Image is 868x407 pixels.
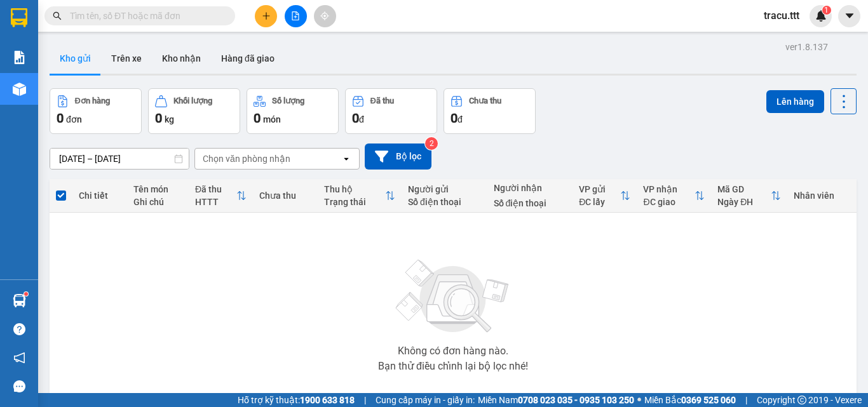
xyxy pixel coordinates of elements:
img: warehouse-icon [13,294,26,307]
img: logo-vxr [11,8,27,27]
span: ⚪️ [637,397,641,403]
div: Người gửi [408,184,481,194]
div: Đơn hàng [75,97,110,105]
strong: 0369 525 060 [681,395,736,405]
button: Đơn hàng0đơn [50,88,142,134]
div: Chọn văn phòng nhận [203,152,290,165]
button: Kho nhận [152,43,211,74]
button: file-add [285,5,307,27]
div: Nhân viên [794,190,850,201]
img: icon-new-feature [815,10,827,22]
span: caret-down [844,10,855,22]
div: Số lượng [272,97,304,105]
span: copyright [797,396,806,404]
div: Đã thu [370,97,394,105]
button: caret-down [838,5,860,27]
button: Bộ lọc [365,143,431,170]
span: aim [320,11,329,20]
span: message [13,380,25,392]
th: Toggle SortBy [573,179,637,213]
input: Select a date range. [50,149,189,169]
div: Ngày ĐH [717,197,771,207]
div: VP gửi [579,184,620,194]
div: Đã thu [195,184,236,194]
span: đ [458,114,463,124]
img: warehouse-icon [13,83,26,96]
div: ĐC giao [643,197,695,207]
span: notification [13,352,25,364]
strong: 0708 023 035 - 0935 103 250 [518,395,634,405]
div: Khối lượng [173,97,212,105]
span: 0 [352,110,359,126]
span: plus [262,11,271,20]
div: Chưa thu [469,97,501,105]
span: đ [359,114,364,124]
span: 0 [451,110,458,126]
img: solution-icon [13,51,26,64]
span: Miền Nam [478,393,634,407]
span: Miền Bắc [644,393,736,407]
th: Toggle SortBy [711,179,787,213]
div: Trạng thái [324,197,385,207]
div: Chi tiết [79,190,121,201]
button: Kho gửi [50,43,101,74]
sup: 2 [425,137,438,150]
span: search [53,11,62,20]
div: Không có đơn hàng nào. [398,346,508,356]
span: tracu.ttt [754,8,810,23]
span: đơn [66,114,82,124]
button: Số lượng0món [247,88,339,134]
button: Chưa thu0đ [444,88,536,134]
button: Khối lượng0kg [148,88,240,134]
span: Cung cấp máy in - giấy in: [376,393,475,407]
div: Tên món [133,184,182,194]
div: VP nhận [643,184,695,194]
svg: open [341,154,351,164]
div: Bạn thử điều chỉnh lại bộ lọc nhé! [378,361,528,371]
div: Thu hộ [324,184,385,194]
input: Tìm tên, số ĐT hoặc mã đơn [70,9,220,23]
button: Trên xe [101,43,152,74]
div: HTTT [195,197,236,207]
span: món [263,114,281,124]
span: 0 [254,110,261,126]
div: Số điện thoại [494,198,567,208]
img: svg+xml;base64,PHN2ZyBjbGFzcz0ibGlzdC1wbHVnX19zdmciIHhtbG5zPSJodHRwOi8vd3d3LnczLm9yZy8yMDAwL3N2Zy... [390,252,517,341]
sup: 1 [24,292,28,296]
div: Số điện thoại [408,197,481,207]
span: file-add [291,11,300,20]
div: Người nhận [494,183,567,193]
span: | [745,393,747,407]
span: 0 [155,110,162,126]
th: Toggle SortBy [189,179,253,213]
button: Lên hàng [766,90,824,113]
div: ver 1.8.137 [785,40,828,54]
button: Đã thu0đ [345,88,437,134]
div: Chưa thu [259,190,311,201]
span: 1 [824,6,829,15]
th: Toggle SortBy [637,179,711,213]
button: plus [255,5,277,27]
div: Mã GD [717,184,771,194]
button: Hàng đã giao [211,43,285,74]
span: Hỗ trợ kỹ thuật: [238,393,355,407]
span: kg [165,114,174,124]
button: aim [314,5,336,27]
sup: 1 [822,6,831,15]
div: ĐC lấy [579,197,620,207]
div: Ghi chú [133,197,182,207]
span: question-circle [13,323,25,335]
strong: 1900 633 818 [300,395,355,405]
th: Toggle SortBy [318,179,402,213]
span: | [364,393,366,407]
span: 0 [57,110,64,126]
